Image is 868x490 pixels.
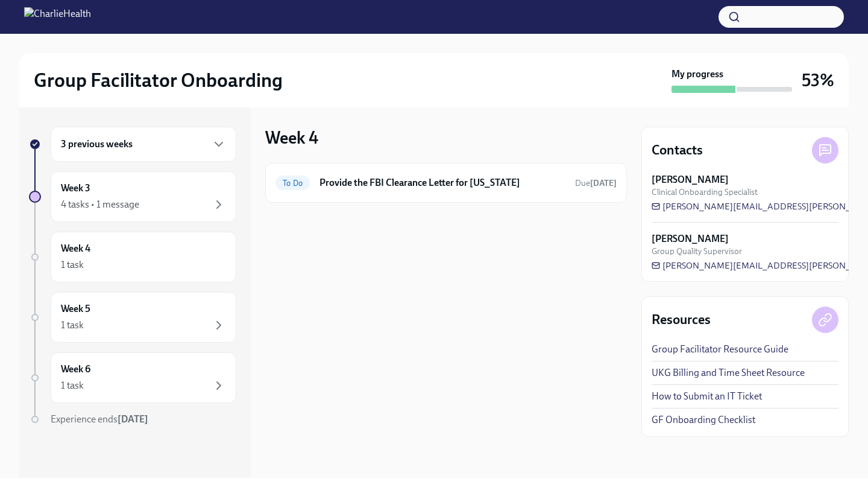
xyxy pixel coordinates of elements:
h2: Group Facilitator Onboarding [34,68,283,92]
a: Week 61 task [29,352,236,403]
a: Group Facilitator Resource Guide [652,343,788,356]
strong: My progress [671,68,723,81]
a: Week 51 task [29,292,236,343]
a: UKG Billing and Time Sheet Resource [652,366,805,380]
h3: Week 4 [265,127,318,148]
div: 3 previous weeks [51,127,236,162]
a: How to Submit an IT Ticket [652,390,762,403]
h6: Week 3 [61,182,90,195]
div: 1 task [61,258,84,272]
span: Due [575,178,617,188]
h6: 3 previous weeks [61,138,133,151]
h3: 53% [802,69,834,91]
div: 4 tasks • 1 message [61,198,139,211]
a: Week 34 tasks • 1 message [29,171,236,222]
strong: [PERSON_NAME] [652,232,729,246]
span: October 8th, 2025 10:00 [575,177,617,189]
h6: Provide the FBI Clearance Letter for [US_STATE] [319,176,565,189]
a: GF Onboarding Checklist [652,413,755,427]
h6: Week 5 [61,302,90,316]
h4: Contacts [652,141,703,159]
h6: Week 6 [61,363,90,376]
span: Experience ends [51,413,148,425]
span: Group Quality Supervisor [652,246,742,257]
a: To DoProvide the FBI Clearance Letter for [US_STATE]Due[DATE] [275,173,617,192]
a: Week 41 task [29,232,236,282]
strong: [DATE] [590,178,617,188]
div: 1 task [61,379,84,392]
strong: [DATE] [118,413,148,425]
strong: [PERSON_NAME] [652,173,729,186]
div: 1 task [61,319,84,332]
span: To Do [275,179,310,188]
h4: Resources [652,311,711,329]
img: CharlieHealth [24,7,91,27]
h6: Week 4 [61,242,90,255]
span: Clinical Onboarding Specialist [652,186,758,198]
